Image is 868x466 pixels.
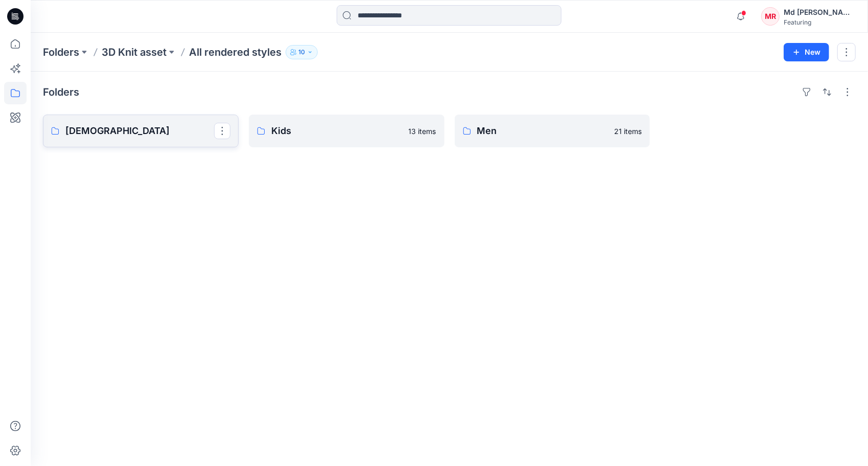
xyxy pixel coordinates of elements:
a: Kids13 items [249,115,444,147]
div: Md [PERSON_NAME][DEMOGRAPHIC_DATA] [784,6,855,18]
p: 13 items [409,126,436,137]
a: 3D Knit asset [102,45,167,59]
p: 10 [298,47,305,58]
a: Men21 items [455,115,650,147]
button: 10 [286,45,318,59]
a: [DEMOGRAPHIC_DATA] [43,115,239,147]
div: Featuring [784,18,855,26]
p: Kids [271,124,403,138]
h4: Folders [43,86,79,98]
p: 21 items [614,126,642,137]
p: All rendered styles [189,45,281,59]
p: [DEMOGRAPHIC_DATA] [65,124,214,138]
p: Men [477,124,608,138]
button: New [784,43,829,61]
div: MR [761,7,780,26]
a: Folders [43,45,79,59]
